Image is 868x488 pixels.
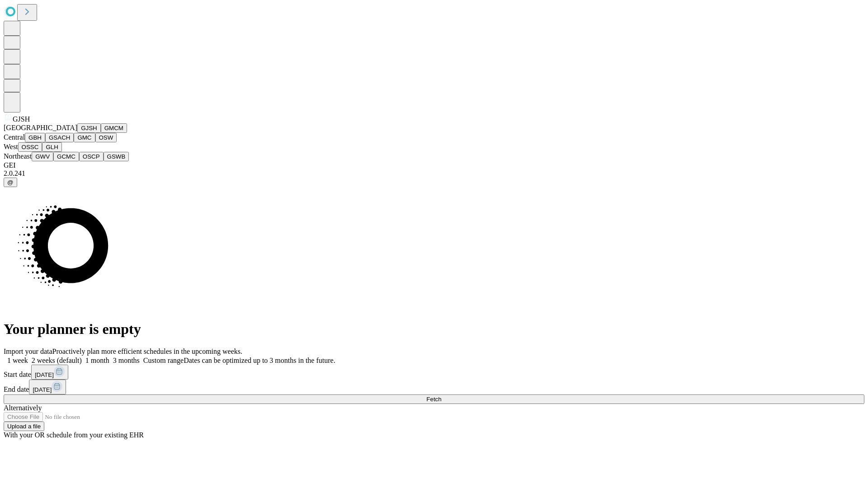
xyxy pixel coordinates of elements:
[4,404,42,412] span: Alternatively
[4,152,32,160] span: Northeast
[4,169,864,178] div: 2.0.241
[4,380,864,394] div: End date
[77,123,101,133] button: GJSH
[45,133,74,142] button: GSACH
[4,394,864,404] button: Fetch
[13,115,30,123] span: GJSH
[4,178,17,187] button: @
[4,161,864,169] div: GEI
[32,152,53,161] button: GWV
[52,347,242,355] span: Proactively plan more efficient schedules in the upcoming weeks.
[74,133,95,142] button: GMC
[53,152,79,161] button: GCMC
[31,365,68,380] button: [DATE]
[101,123,127,133] button: GMCM
[4,124,77,131] span: [GEOGRAPHIC_DATA]
[79,152,104,161] button: OSCP
[33,386,52,393] span: [DATE]
[85,357,109,364] span: 1 month
[143,357,184,364] span: Custom range
[7,179,14,186] span: @
[184,357,335,364] span: Dates can be optimized up to 3 months in the future.
[4,321,864,338] h1: Your planner is empty
[18,142,42,152] button: OSSC
[29,380,66,394] button: [DATE]
[42,142,61,152] button: GLH
[25,133,45,142] button: GBH
[4,431,144,439] span: With your OR schedule from your existing EHR
[4,365,864,380] div: Start date
[32,357,82,364] span: 2 weeks (default)
[4,143,18,150] span: West
[95,133,117,142] button: OSW
[35,371,54,378] span: [DATE]
[4,422,44,431] button: Upload a file
[4,133,25,141] span: Central
[113,357,140,364] span: 3 months
[104,152,129,161] button: GSWB
[7,357,28,364] span: 1 week
[4,347,52,355] span: Import your data
[426,396,441,403] span: Fetch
